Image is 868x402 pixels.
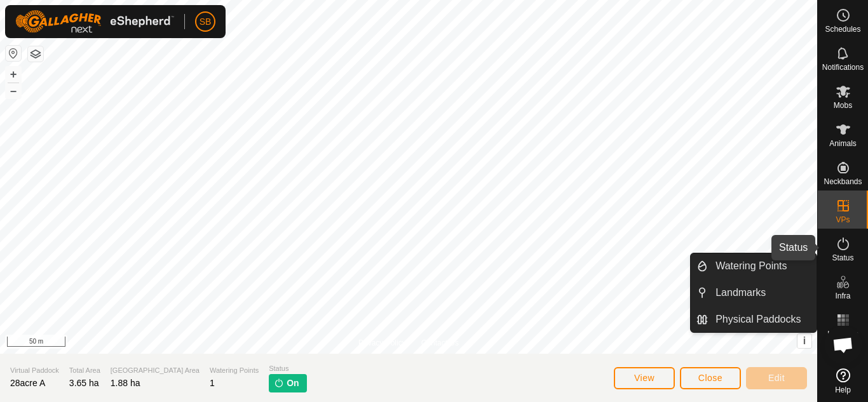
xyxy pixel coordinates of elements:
[691,253,817,279] li: Watering Points
[708,253,817,279] a: Watering Points
[111,365,200,376] span: [GEOGRAPHIC_DATA] Area
[691,280,817,305] li: Landmarks
[287,377,299,390] span: On
[6,46,21,61] button: Reset Map
[768,373,785,383] span: Edit
[708,280,817,305] a: Landmarks
[834,102,852,109] span: Mobs
[691,307,817,332] li: Physical Paddocks
[680,367,741,389] button: Close
[269,363,306,374] span: Status
[832,254,853,262] span: Status
[835,292,850,300] span: Infra
[746,367,807,389] button: Edit
[15,10,174,33] img: Gallagher Logo
[818,363,868,399] a: Help
[715,285,766,300] span: Landmarks
[715,312,801,327] span: Physical Paddocks
[614,367,675,389] button: View
[10,365,59,376] span: Virtual Paddock
[698,373,722,383] span: Close
[210,378,215,388] span: 1
[824,178,862,185] span: Neckbands
[829,140,857,147] span: Animals
[822,64,864,71] span: Notifications
[825,25,860,33] span: Schedules
[6,67,21,82] button: +
[708,307,817,332] a: Physical Paddocks
[111,378,140,388] span: 1.88 ha
[10,378,45,388] span: 28acre A
[358,337,406,349] a: Privacy Policy
[274,378,284,388] img: turn-on
[69,365,100,376] span: Total Area
[28,46,43,62] button: Map Layers
[715,258,787,274] span: Watering Points
[803,335,806,346] span: i
[421,337,459,349] a: Contact Us
[210,365,259,376] span: Watering Points
[827,330,858,338] span: Heatmap
[200,15,212,29] span: SB
[69,378,99,388] span: 3.65 ha
[797,334,811,348] button: i
[6,83,21,98] button: –
[835,386,851,394] span: Help
[836,216,850,224] span: VPs
[824,326,862,364] div: Open chat
[634,373,654,383] span: View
